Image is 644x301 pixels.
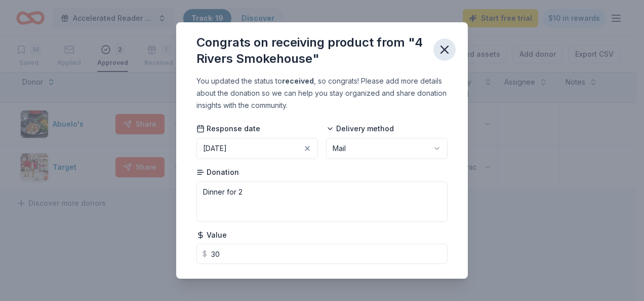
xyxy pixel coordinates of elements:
[282,77,314,85] b: received
[196,34,425,67] div: Congrats on receiving product from "4 Rivers Smokehouse"
[196,75,448,111] div: You updated the status to , so congrats! Please add more details about the donation so we can hel...
[196,124,260,134] span: Response date
[203,142,227,155] div: [DATE]
[196,230,227,240] span: Value
[196,181,448,222] textarea: Dinner for 2
[196,138,318,159] button: [DATE]
[196,167,239,177] span: Donation
[326,124,394,134] span: Delivery method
